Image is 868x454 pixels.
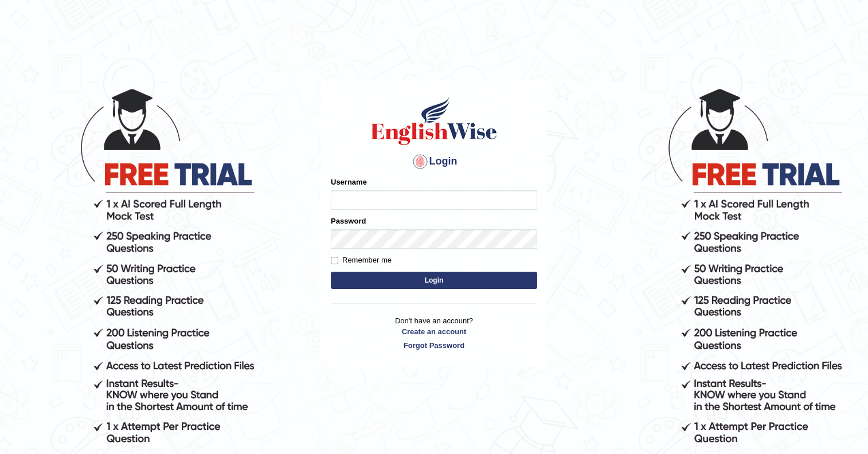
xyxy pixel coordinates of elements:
[331,152,537,171] h4: Login
[331,216,366,226] label: Password
[331,272,537,289] button: Login
[331,177,367,187] label: Username
[331,255,392,266] label: Remember me
[331,257,338,264] input: Remember me
[331,326,537,337] a: Create an account
[331,340,537,351] a: Forgot Password
[369,95,499,147] img: Logo of English Wise sign in for intelligent practice with AI
[331,315,537,351] p: Don't have an account?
